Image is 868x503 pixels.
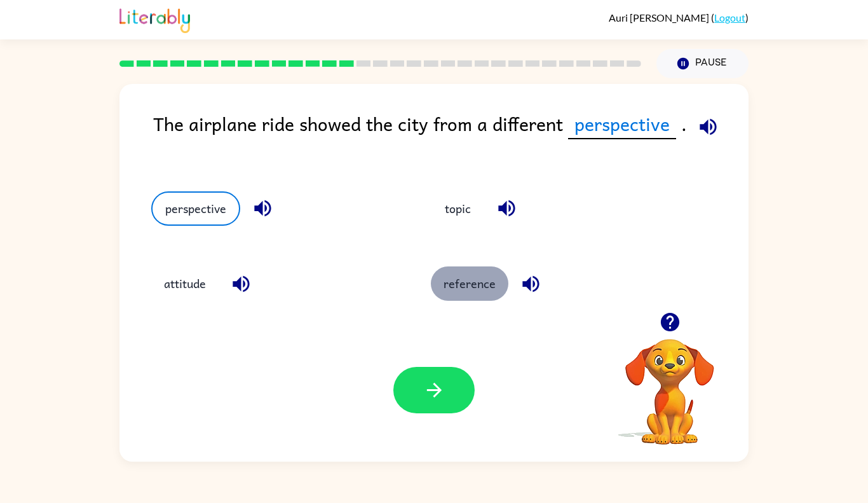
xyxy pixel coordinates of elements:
[609,11,749,24] div: ( )
[151,191,240,226] button: perspective
[119,5,190,33] img: Literably
[568,109,676,139] span: perspective
[431,191,484,226] button: topic
[153,109,749,166] div: The airplane ride showed the city from a different .
[609,11,711,24] span: Auri [PERSON_NAME]
[656,49,749,78] button: Pause
[151,266,219,301] button: attitude
[431,266,508,301] button: reference
[714,11,745,24] a: Logout
[606,319,733,446] video: Your browser must support playing .mp4 files to use Literably. Please try using another browser.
